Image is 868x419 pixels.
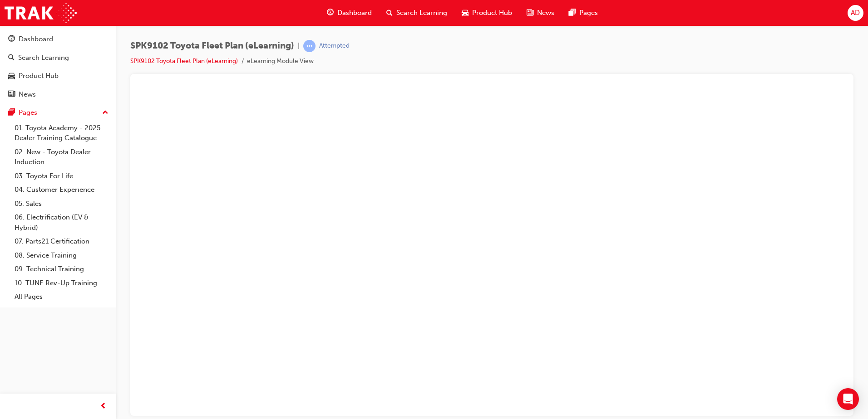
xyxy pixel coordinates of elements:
div: Dashboard [19,34,53,44]
span: AD [851,8,860,18]
span: search-icon [8,54,15,62]
span: guage-icon [8,35,15,44]
div: Open Intercom Messenger [837,388,859,410]
a: News [4,86,112,103]
a: Product Hub [4,68,112,84]
span: pages-icon [569,7,576,19]
span: guage-icon [327,7,334,19]
span: up-icon [102,107,108,119]
span: Search Learning [396,8,447,18]
a: guage-iconDashboard [320,4,379,22]
a: search-iconSearch Learning [379,4,454,22]
div: Attempted [319,42,350,50]
div: Pages [19,107,37,118]
a: 01. Toyota Academy - 2025 Dealer Training Catalogue [11,121,112,145]
a: 02. New - Toyota Dealer Induction [11,145,112,169]
span: news-icon [8,91,15,99]
a: news-iconNews [519,4,562,22]
a: 07. Parts21 Certification [11,234,112,248]
a: 09. Technical Training [11,262,112,276]
button: Pages [4,104,112,121]
span: | [298,41,300,51]
a: Dashboard [4,31,112,48]
div: Search Learning [18,53,69,63]
span: car-icon [8,72,15,80]
img: Trak [5,3,77,23]
span: SPK9102 Toyota Fleet Plan (eLearning) [130,41,294,51]
span: News [537,8,554,18]
a: 04. Customer Experience [11,183,112,197]
li: eLearning Module View [247,56,314,67]
span: search-icon [386,7,393,19]
div: News [19,89,36,100]
a: pages-iconPages [562,4,605,22]
a: car-iconProduct Hub [454,4,519,22]
a: 10. TUNE Rev-Up Training [11,276,112,290]
span: car-icon [462,7,469,19]
span: Product Hub [472,8,512,18]
span: Dashboard [337,8,372,18]
span: prev-icon [100,401,107,412]
a: 03. Toyota For Life [11,169,112,183]
a: 06. Electrification (EV & Hybrid) [11,210,112,234]
button: DashboardSearch LearningProduct HubNews [4,29,112,104]
div: Product Hub [19,71,59,81]
span: news-icon [527,7,533,19]
span: pages-icon [8,109,15,117]
a: 08. Service Training [11,248,112,263]
span: learningRecordVerb_ATTEMPT-icon [303,40,316,52]
a: Search Learning [4,49,112,66]
a: All Pages [11,290,112,304]
a: 05. Sales [11,197,112,211]
a: SPK9102 Toyota Fleet Plan (eLearning) [130,57,238,65]
button: AD [848,5,863,21]
span: Pages [579,8,598,18]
